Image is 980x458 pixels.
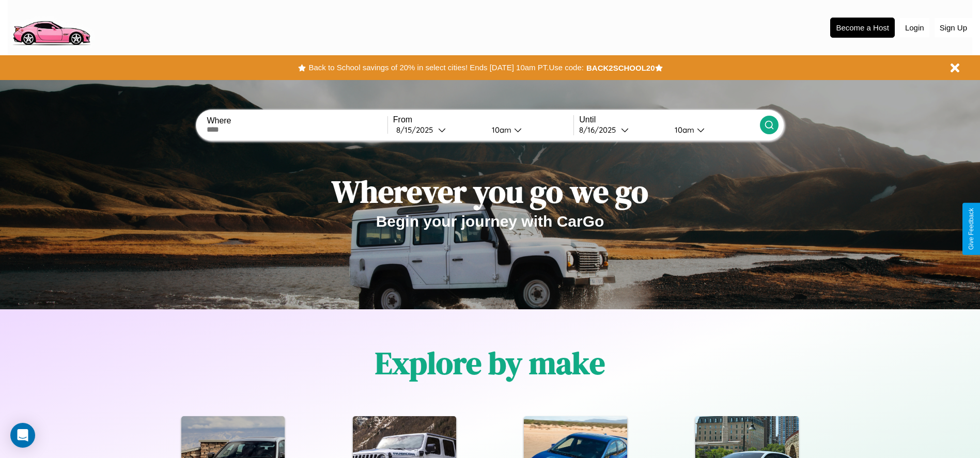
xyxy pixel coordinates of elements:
[484,124,574,135] button: 10am
[579,115,759,124] label: Until
[8,5,95,48] img: logo
[935,18,972,37] button: Sign Up
[393,124,484,135] button: 8/15/2025
[968,208,975,250] div: Give Feedback
[10,423,35,448] div: Open Intercom Messenger
[487,125,514,135] div: 10am
[375,342,605,384] h1: Explore by make
[207,116,387,125] label: Where
[900,18,929,37] button: Login
[670,125,697,135] div: 10am
[306,60,586,75] button: Back to School savings of 20% in select cities! Ends [DATE] 10am PT.Use code:
[396,125,438,135] div: 8 / 15 / 2025
[586,64,655,72] b: BACK2SCHOOL20
[393,115,573,124] label: From
[579,125,621,135] div: 8 / 16 / 2025
[666,124,760,135] button: 10am
[830,18,895,38] button: Become a Host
